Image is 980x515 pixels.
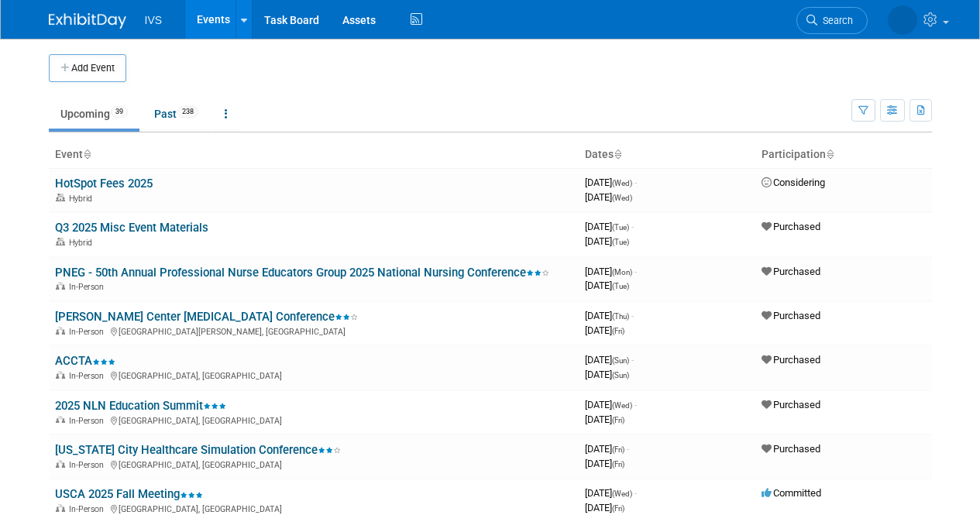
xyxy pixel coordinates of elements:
[817,15,853,26] span: Search
[612,327,624,335] span: (Fri)
[69,416,108,426] span: In-Person
[585,354,634,366] span: [DATE]
[111,106,128,118] span: 39
[612,489,632,498] span: (Wed)
[612,356,629,365] span: (Sun)
[612,194,632,202] span: (Wed)
[579,142,755,168] th: Dates
[585,235,629,247] span: [DATE]
[55,324,573,337] div: [GEOGRAPHIC_DATA][PERSON_NAME], [GEOGRAPHIC_DATA]
[612,312,629,321] span: (Thu)
[631,310,634,321] span: -
[755,142,932,168] th: Participation
[585,458,624,469] span: [DATE]
[55,443,341,457] a: [US_STATE] City Healthcare Simulation Conference
[762,399,820,410] span: Purchased
[143,99,210,129] a: Past238
[55,399,226,413] a: 2025 NLN Education Summit
[49,99,139,129] a: Upcoming39
[69,371,108,381] span: In-Person
[585,310,634,321] span: [DATE]
[56,504,65,512] img: In-Person Event
[585,487,637,499] span: [DATE]
[69,238,97,248] span: Hybrid
[56,371,65,379] img: In-Person Event
[612,282,629,290] span: (Tue)
[612,445,624,454] span: (Fri)
[55,458,573,470] div: [GEOGRAPHIC_DATA], [GEOGRAPHIC_DATA]
[69,460,108,470] span: In-Person
[612,504,624,513] span: (Fri)
[612,401,632,410] span: (Wed)
[83,148,91,160] a: Sort by Event Name
[55,221,208,235] a: Q3 2025 Misc Event Materials
[585,177,637,188] span: [DATE]
[631,221,634,232] span: -
[56,194,65,201] img: Hybrid Event
[69,327,108,337] span: In-Person
[585,324,624,336] span: [DATE]
[826,148,834,160] a: Sort by Participation Type
[634,177,637,188] span: -
[585,414,624,425] span: [DATE]
[762,310,820,321] span: Purchased
[55,502,573,514] div: [GEOGRAPHIC_DATA], [GEOGRAPHIC_DATA]
[69,504,108,514] span: In-Person
[762,443,820,455] span: Purchased
[762,266,820,277] span: Purchased
[585,502,624,513] span: [DATE]
[55,310,358,324] a: [PERSON_NAME] Center [MEDICAL_DATA] Conference
[56,282,65,290] img: In-Person Event
[612,416,624,424] span: (Fri)
[55,354,115,368] a: ACCTA
[634,487,637,499] span: -
[585,221,634,232] span: [DATE]
[612,460,624,469] span: (Fri)
[762,354,820,366] span: Purchased
[796,7,868,34] a: Search
[49,54,126,82] button: Add Event
[762,487,821,499] span: Committed
[585,369,629,380] span: [DATE]
[55,369,573,381] div: [GEOGRAPHIC_DATA], [GEOGRAPHIC_DATA]
[49,13,126,29] img: ExhibitDay
[614,148,621,160] a: Sort by Start Date
[762,221,820,232] span: Purchased
[145,14,163,26] span: IVS
[627,443,629,455] span: -
[612,223,629,232] span: (Tue)
[49,142,579,168] th: Event
[55,414,573,426] div: [GEOGRAPHIC_DATA], [GEOGRAPHIC_DATA]
[585,266,637,277] span: [DATE]
[56,416,65,424] img: In-Person Event
[631,354,634,366] span: -
[55,487,203,501] a: USCA 2025 Fall Meeting
[585,399,637,410] span: [DATE]
[56,238,65,245] img: Hybrid Event
[612,238,629,246] span: (Tue)
[69,282,108,292] span: In-Person
[612,268,632,276] span: (Mon)
[55,177,153,191] a: HotSpot Fees 2025
[612,371,629,379] span: (Sun)
[56,327,65,335] img: In-Person Event
[634,266,637,277] span: -
[55,266,549,280] a: PNEG - 50th Annual Professional Nurse Educators Group 2025 National Nursing Conference
[69,194,97,204] span: Hybrid
[888,5,917,35] img: Carrie Rhoads
[585,191,632,203] span: [DATE]
[585,280,629,291] span: [DATE]
[762,177,825,188] span: Considering
[634,399,637,410] span: -
[56,460,65,468] img: In-Person Event
[612,179,632,187] span: (Wed)
[177,106,198,118] span: 238
[585,443,629,455] span: [DATE]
